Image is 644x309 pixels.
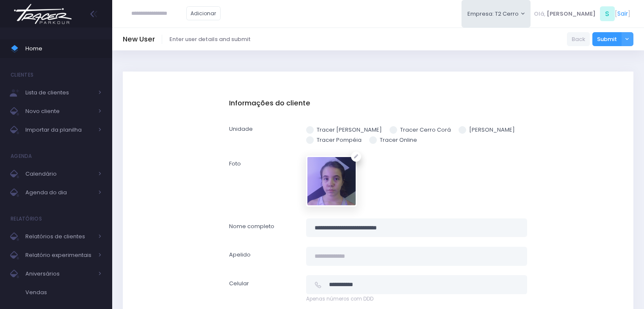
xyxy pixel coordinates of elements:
[592,32,622,47] button: Submit
[25,87,93,98] span: Lista de clientes
[186,6,221,20] a: Adicionar
[224,156,301,209] label: Foto
[224,121,301,146] label: Unidade
[306,136,362,144] label: Tracer Pompéia
[25,43,102,54] span: Home
[224,247,301,266] label: Apelido
[306,126,382,134] label: Tracer [PERSON_NAME]
[11,210,42,227] h4: Relatórios
[11,66,33,83] h4: Clientes
[224,218,301,237] label: Nome completo
[25,287,102,298] span: Vendas
[617,9,628,18] a: Sair
[229,99,527,108] h5: Informações do cliente
[224,275,301,303] label: Celular
[567,32,590,47] a: Back
[11,148,32,165] h4: Agenda
[600,6,615,21] span: S
[25,231,93,242] span: Relatórios de clientes
[459,126,515,134] label: [PERSON_NAME]
[25,187,93,198] span: Agenda do dia
[25,106,93,117] span: Novo cliente
[369,136,417,144] label: Tracer Online
[531,4,633,23] div: [ ]
[534,10,545,18] span: Olá,
[306,295,527,303] span: Apenas números com DDD
[25,168,93,179] span: Calendário
[25,250,93,261] span: Relatório experimentais
[123,35,155,44] h5: New User
[547,10,596,18] span: [PERSON_NAME]
[25,268,93,279] span: Aniversários
[25,124,93,135] span: Importar da planilha
[390,126,451,134] label: Tracer Cerro Corá
[169,35,251,44] span: Enter user details and submit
